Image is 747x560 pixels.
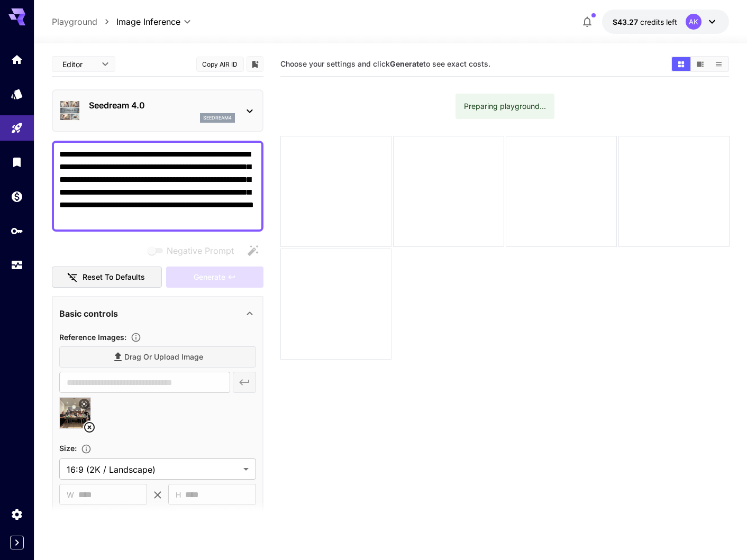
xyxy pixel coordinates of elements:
button: $43.27186AK [602,10,729,34]
button: Show media in grid view [672,57,690,71]
div: Basic controls [59,301,256,326]
div: AK [686,14,702,30]
p: seedream4 [203,114,232,122]
div: Usage [11,259,23,272]
div: Wallet [11,190,23,203]
p: Basic controls [59,307,118,320]
button: Show media in video view [691,57,709,71]
span: H [176,489,181,501]
button: Show media in list view [709,57,728,71]
div: Settings [11,508,23,521]
div: Seedream 4.0seedream4 [59,95,256,127]
span: credits left [640,17,677,26]
span: Reference Images : [59,333,126,342]
button: Copy AIR ID [196,57,244,72]
span: Negative prompts are not compatible with the selected model. [145,244,242,257]
span: Choose your settings and click to see exact costs. [280,59,490,68]
b: Generate [390,59,423,68]
div: API Keys [11,224,23,237]
nav: breadcrumb [52,15,116,28]
button: Add to library [250,58,260,70]
div: Preparing playground... [464,97,546,116]
p: Seedream 4.0 [89,99,235,112]
a: Playground [52,15,97,28]
div: Home [11,53,23,66]
span: Size : [59,444,77,453]
span: W [67,489,74,501]
button: Adjust the dimensions of the generated image by specifying its width and height in pixels, or sel... [77,444,96,454]
span: $43.27 [613,17,640,26]
span: Negative Prompt [167,244,234,257]
button: Reset to defaults [52,267,162,288]
div: Playground [11,122,23,135]
div: Library [11,155,23,169]
span: Editor [62,59,95,70]
span: Image Inference [116,15,180,28]
span: 16:9 (2K / Landscape) [67,463,239,476]
div: Models [11,87,23,100]
div: $43.27186 [613,16,677,27]
button: Upload a reference image to guide the result. This is needed for Image-to-Image or Inpainting. Su... [126,332,145,343]
div: Show media in grid viewShow media in video viewShow media in list view [671,56,729,72]
button: Expand sidebar [10,536,24,549]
